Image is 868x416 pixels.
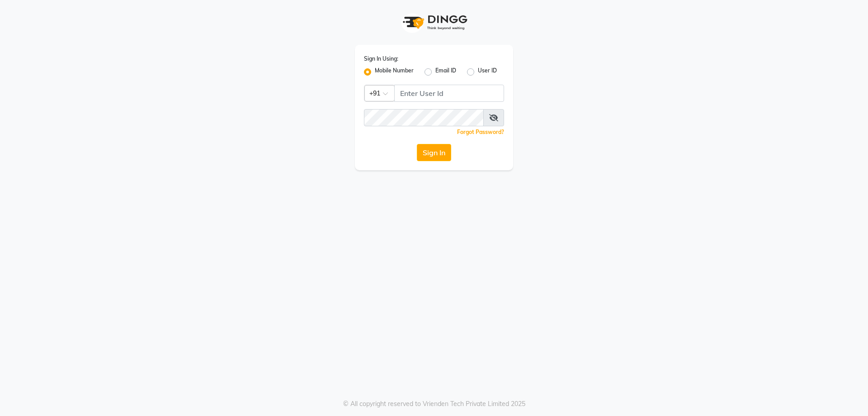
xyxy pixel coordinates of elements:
label: Sign In Using: [364,55,398,63]
img: logo1.svg [398,9,470,36]
label: User ID [478,67,497,77]
a: Forgot Password? [457,129,504,135]
label: Email ID [435,67,456,77]
button: Sign In [417,144,451,161]
input: Username [394,85,504,102]
label: Mobile Number [375,67,414,77]
input: Username [364,109,484,126]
